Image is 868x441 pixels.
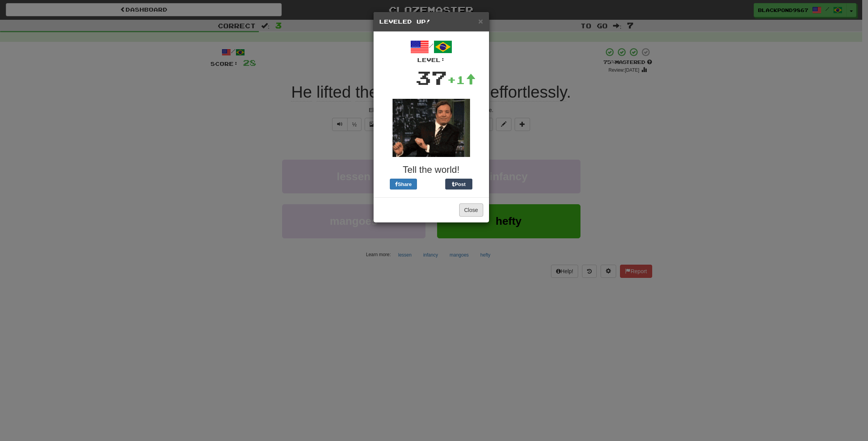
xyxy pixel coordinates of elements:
div: 37 [415,64,447,91]
button: Close [478,17,483,25]
iframe: X Post Button [417,179,445,189]
h5: Leveled Up! [379,18,483,26]
div: / [379,38,483,64]
span: × [478,17,483,26]
div: +1 [447,72,476,88]
h3: Tell the world! [379,165,483,175]
div: Level: [379,56,483,64]
button: Close [459,203,483,217]
button: Post [445,179,472,189]
img: fallon-a20d7af9049159056f982dd0e4b796b9edb7b1d2ba2b0a6725921925e8bac842.gif [393,99,470,157]
button: Share [390,179,417,189]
